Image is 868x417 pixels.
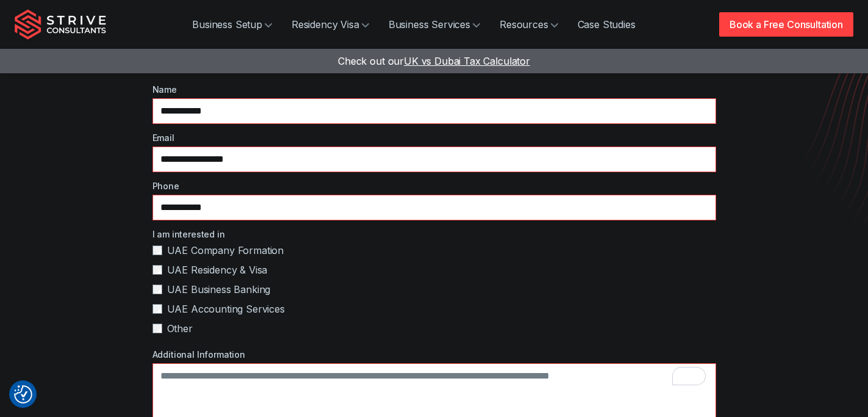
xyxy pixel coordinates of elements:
a: Business Services [379,12,490,37]
label: Name [152,83,716,96]
input: Other [152,324,162,333]
a: Check out ourUK vs Dubai Tax Calculator [338,55,530,67]
a: Case Studies [568,12,645,37]
img: Strive Consultants [15,9,106,40]
span: UAE Business Banking [167,282,271,297]
button: Consent Preferences [14,385,32,404]
span: UK vs Dubai Tax Calculator [404,55,530,67]
label: Email [152,131,716,144]
span: Other [167,321,193,336]
label: Additional Information [152,348,716,361]
label: Phone [152,179,716,192]
a: Resources [490,12,568,37]
input: UAE Accounting Services [152,304,162,314]
input: UAE Residency & Visa [152,265,162,275]
img: Revisit consent button [14,385,32,404]
span: UAE Company Formation [167,243,284,258]
a: Business Setup [182,12,282,37]
a: Book a Free Consultation [719,12,853,37]
a: Residency Visa [282,12,379,37]
input: UAE Company Formation [152,245,162,255]
input: UAE Business Banking [152,285,162,294]
label: I am interested in [152,228,716,241]
span: UAE Accounting Services [167,302,285,316]
span: UAE Residency & Visa [167,263,268,277]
